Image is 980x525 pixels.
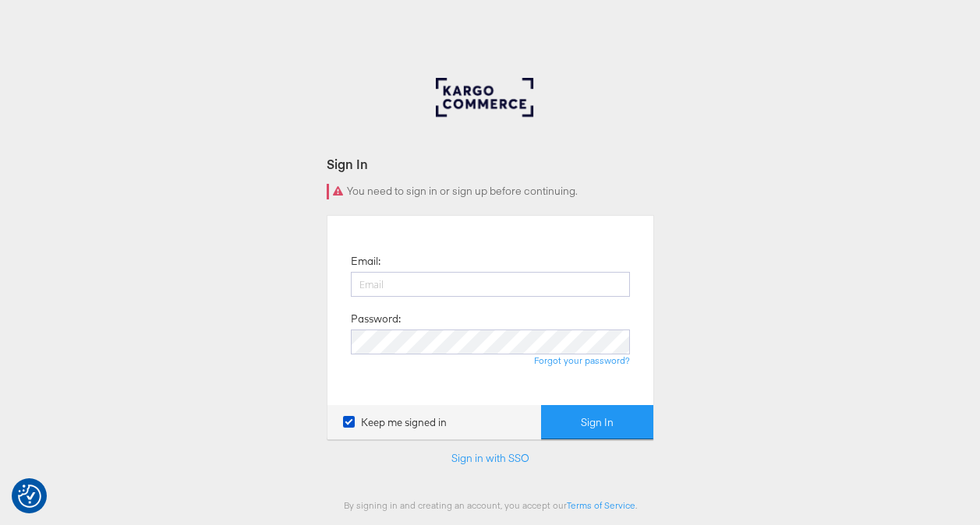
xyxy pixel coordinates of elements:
img: Revisit consent button [18,484,41,508]
div: You need to sign in or sign up before continuing. [327,184,654,199]
label: Password: [351,312,401,326]
div: Sign In [327,155,654,173]
input: Email [351,272,630,297]
button: Consent Preferences [18,484,41,508]
label: Email: [351,254,380,269]
button: Sign In [541,405,653,440]
div: By signing in and creating an account, you accept our . [327,499,654,511]
a: Sign in with SSO [451,451,529,465]
label: Keep me signed in [343,415,447,430]
a: Forgot your password? [534,354,630,366]
a: Terms of Service [567,499,635,511]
